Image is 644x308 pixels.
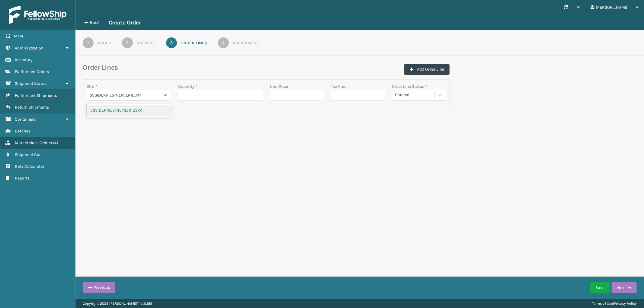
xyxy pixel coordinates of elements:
[590,282,610,293] button: Save
[14,33,24,39] span: Menu
[592,299,637,308] div: |
[404,64,450,75] button: Add Order Line
[83,282,115,293] button: Previous
[15,81,46,86] span: Shipment Status
[109,19,141,26] h3: Create Order
[592,301,613,306] a: Terms of Use
[614,301,637,306] a: Privacy Policy
[15,176,30,181] span: Reports
[15,164,44,169] span: Rate Calculator
[15,105,49,110] span: Return Shipments
[15,69,49,74] span: Fulfillment Orders
[331,83,347,90] label: Tax Paid
[392,83,427,90] label: Order Line Status
[81,20,109,25] button: Back
[15,93,57,98] span: Fulfillment Shipments
[83,37,94,48] div: 1
[83,299,152,308] p: Copyright 2023 [PERSON_NAME]™ v 1.0.189
[15,129,30,134] span: Batches
[232,40,259,46] div: Assignment
[612,282,637,293] button: Next
[15,57,33,62] span: Inventory
[395,92,435,98] div: Entered
[87,83,97,90] label: SKU
[15,117,36,122] span: Containers
[87,105,171,116] div: SSSIDERAILS-NLPSERIESX4
[270,83,288,90] label: Unit Price
[53,140,58,145] span: ( 4 )
[166,37,177,48] div: 3
[9,6,66,24] img: logo
[136,40,155,46] div: Shipping
[15,152,43,157] span: Shipment Cost
[15,46,43,51] span: Administration
[97,40,111,46] div: Order
[15,140,52,145] span: Marketplace Orders
[122,37,133,48] div: 2
[218,37,229,48] div: 4
[83,63,118,72] h3: Order Lines
[181,40,207,46] div: Order Lines
[178,83,197,90] label: Quantity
